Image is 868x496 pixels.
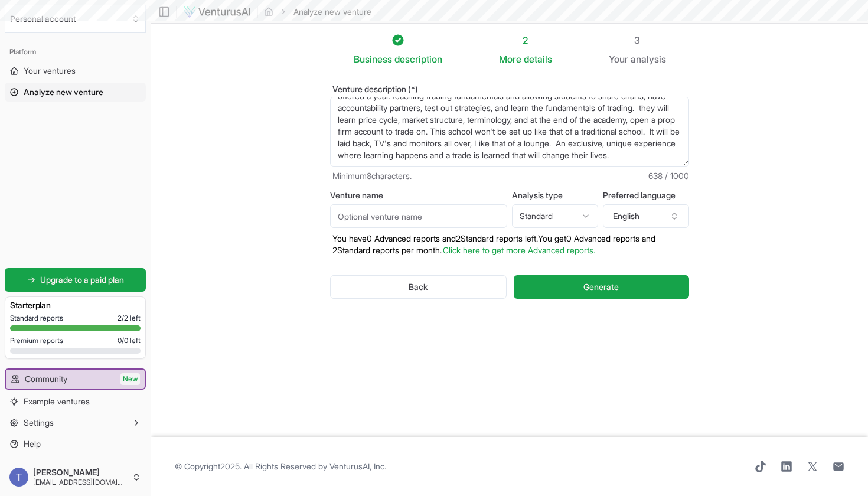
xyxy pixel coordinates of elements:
[5,43,146,61] div: Platform
[603,191,689,200] label: Preferred language
[332,170,412,182] span: Minimum 8 characters.
[24,396,90,407] span: Example ventures
[330,85,689,93] label: Venture description (*)
[394,53,442,65] span: description
[24,417,54,429] span: Settings
[5,463,146,491] button: [PERSON_NAME][EMAIL_ADDRESS][DOMAIN_NAME]
[330,191,507,200] label: Venture name
[524,53,552,65] span: details
[24,86,103,98] span: Analyze new venture
[118,314,141,323] span: 2 / 2 left
[120,373,140,385] span: New
[330,204,507,228] input: Optional venture name
[603,204,689,228] button: English
[499,33,552,47] div: 2
[354,52,392,66] span: Business
[5,83,146,102] a: Analyze new venture
[24,438,41,450] span: Help
[40,274,124,286] span: Upgrade to a paid plan
[648,170,689,182] span: 638 / 1000
[443,245,595,255] a: Click here to get more Advanced reports.
[514,275,689,299] button: Generate
[512,191,598,200] label: Analysis type
[10,299,141,311] h3: Starter plan
[10,336,63,345] span: Premium reports
[33,467,127,478] span: [PERSON_NAME]
[5,435,146,453] a: Help
[609,33,666,47] div: 3
[609,52,628,66] span: Your
[9,468,28,487] img: ACg8ocIpepabWHg5L45yxlJnVX_qfpUpMyUtL_D6Y-wu906A2HIilg=s96-c
[6,370,145,389] a: CommunityNew
[499,52,521,66] span: More
[5,392,146,411] a: Example ventures
[25,373,67,385] span: Community
[10,314,63,323] span: Standard reports
[583,281,619,293] span: Generate
[329,461,384,471] a: VenturusAI, Inc
[5,268,146,292] a: Upgrade to a paid plan
[5,61,146,80] a: Your ventures
[24,65,76,77] span: Your ventures
[330,233,689,256] p: You have 0 Advanced reports and 2 Standard reports left. Y ou get 0 Advanced reports and 2 Standa...
[175,461,386,472] span: © Copyright 2025 . All Rights Reserved by .
[330,275,507,299] button: Back
[33,478,127,487] span: [EMAIL_ADDRESS][DOMAIN_NAME]
[631,53,666,65] span: analysis
[5,413,146,432] button: Settings
[118,336,141,345] span: 0 / 0 left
